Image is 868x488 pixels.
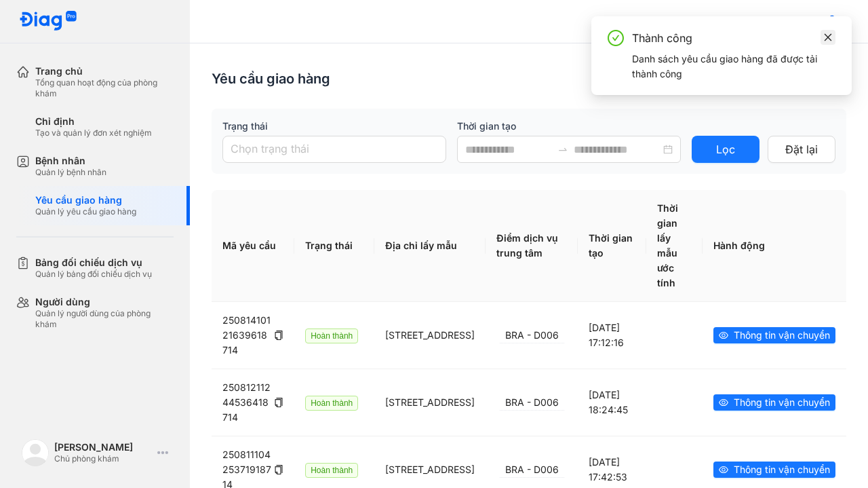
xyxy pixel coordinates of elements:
span: Lọc [716,141,735,158]
div: Chủ phòng khám [54,453,152,464]
button: Đặt lại [768,136,835,163]
span: Hoàn thành [305,463,358,478]
div: Danh sách yêu cầu giao hàng đã được tải thành công [632,52,835,81]
td: [DATE] 17:12:16 [578,302,646,369]
div: Yêu cầu giao hàng [212,69,330,88]
button: eyeThông tin vận chuyển [713,327,835,343]
div: Trang chủ [35,65,174,77]
img: logo [19,11,77,32]
div: Quản lý yêu cầu giao hàng [35,206,136,217]
div: [STREET_ADDRESS] [385,395,475,410]
th: Thời gian tạo [578,190,646,302]
div: Yêu cầu giao hàng [35,194,136,206]
div: Thành công [632,30,835,46]
span: Đặt lại [785,141,818,158]
span: to [557,144,568,155]
div: Bảng đối chiếu dịch vụ [35,257,152,269]
div: BRA - D006 [500,395,564,411]
span: copy [274,398,283,407]
img: logo [22,439,49,466]
span: copy [274,331,283,340]
button: Lọc [692,136,759,163]
div: Bệnh nhân [35,155,106,167]
button: eyeThông tin vận chuyển [713,394,835,411]
div: Tạo và quản lý đơn xét nghiệm [35,128,152,138]
span: Hoàn thành [305,396,358,411]
span: eye [719,398,728,407]
div: Tổng quan hoạt động của phòng khám [35,77,174,99]
div: [STREET_ADDRESS] [385,328,475,343]
div: Người dùng [35,296,174,308]
button: eyeThông tin vận chuyển [713,462,835,478]
span: close [823,33,833,42]
span: check-circle [608,30,624,46]
span: eye [719,331,728,340]
th: Thời gian lấy mẫu ước tính [646,190,703,302]
span: Thông tin vận chuyển [734,462,830,477]
span: Hoàn thành [305,329,358,343]
div: [STREET_ADDRESS] [385,462,475,477]
div: 25081410121639618714 [222,313,283,358]
div: BRA - D006 [500,462,564,478]
th: Địa chỉ lấy mẫu [374,190,486,302]
label: Trạng thái [222,119,446,133]
th: Điểm dịch vụ trung tâm [486,190,578,302]
td: [DATE] 18:24:45 [578,369,646,436]
div: Quản lý người dùng của phòng khám [35,308,174,330]
th: Hành động [703,190,846,302]
div: [PERSON_NAME] [54,441,152,453]
div: 25081211244536418714 [222,380,283,425]
th: Mã yêu cầu [212,190,294,302]
div: Quản lý bệnh nhân [35,167,106,178]
label: Thời gian tạo [457,119,681,133]
div: Quản lý bảng đối chiếu dịch vụ [35,269,152,280]
div: BRA - D006 [500,328,564,343]
div: Chỉ định [35,115,152,128]
span: Thông tin vận chuyển [734,395,830,410]
span: swap-right [557,144,568,155]
span: copy [274,465,283,474]
span: Thông tin vận chuyển [734,328,830,343]
span: eye [719,465,728,474]
th: Trạng thái [294,190,374,302]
